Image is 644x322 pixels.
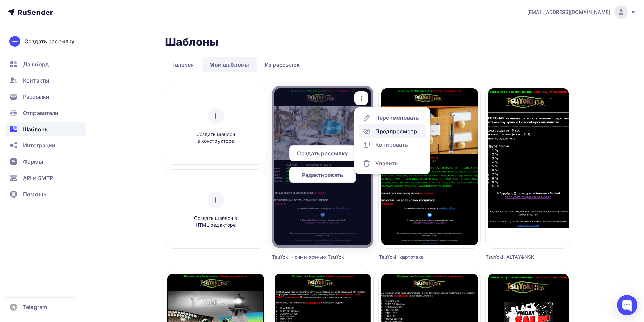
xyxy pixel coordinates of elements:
a: Отправители [5,106,86,120]
span: Создать рассылку [297,149,348,157]
div: TsuYoki: картотека [379,254,455,260]
span: Telegram [23,303,47,311]
span: API и SMTP [23,174,53,182]
div: Создать рассылку [24,37,74,45]
a: Мои шаблоны [202,57,256,72]
span: Редактировать [302,171,343,179]
span: Создать шаблон в HTML редакторе [184,215,248,229]
h2: Шаблоны [165,35,219,49]
span: Отправители [23,109,59,117]
a: Контакты [5,74,86,87]
a: Дашборд [5,57,86,71]
span: Рассылки [23,93,49,101]
span: Интеграции [23,141,55,149]
span: Помощь [23,190,46,198]
span: Создать шаблон в конструкторе [184,131,248,145]
span: Контакты [23,76,49,85]
div: Предпросмотр [375,127,417,135]
span: Формы [23,158,43,166]
div: TsuYoki: ALTAY&NSK [486,254,550,260]
div: Переименовать [375,114,419,122]
a: Галерея [165,57,201,72]
a: Формы [5,155,86,168]
span: Дашборд [23,60,49,68]
a: Из рассылок [257,57,307,72]
a: [EMAIL_ADDRESS][DOMAIN_NAME] [527,5,636,19]
div: TsuYoki - они и осенью TsuYoki [272,254,348,260]
span: Шаблоны [23,125,49,133]
a: Шаблоны [5,122,86,136]
span: [EMAIL_ADDRESS][DOMAIN_NAME] [527,9,610,16]
a: Рассылки [5,90,86,103]
div: Копировать [375,141,408,149]
div: Удалить [375,159,398,167]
